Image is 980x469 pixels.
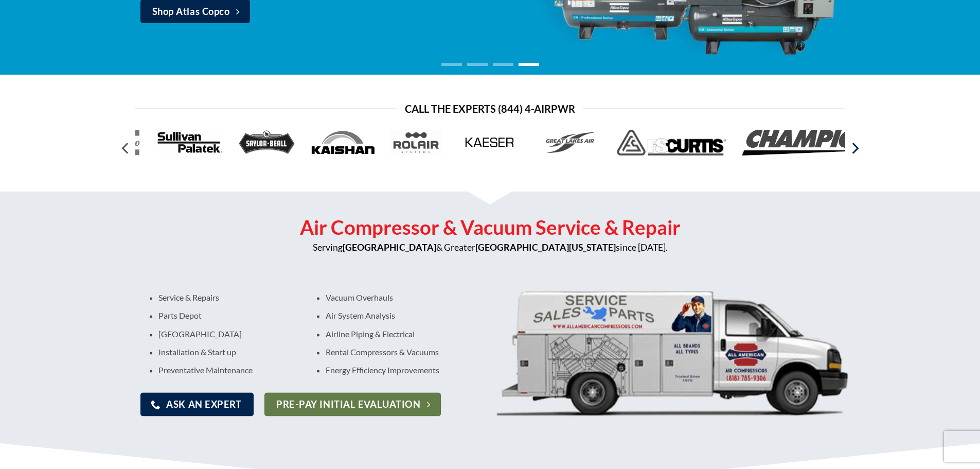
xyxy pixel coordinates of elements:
button: Next [845,138,864,159]
p: Energy Efficiency Improvements [326,365,526,375]
span: Shop Atlas Copco [152,4,230,19]
button: Previous [117,138,135,159]
span: Call the Experts (844) 4-AirPwr [405,100,575,117]
span: Ask An Expert [166,397,241,412]
p: Service & Repairs [158,293,292,303]
p: Serving & Greater since [DATE]. [135,240,845,255]
strong: [GEOGRAPHIC_DATA][US_STATE] [475,242,616,253]
p: Vacuum Overhauls [326,293,526,303]
li: Page dot 1 [441,63,462,66]
strong: [GEOGRAPHIC_DATA] [343,242,436,253]
p: [GEOGRAPHIC_DATA] [158,329,292,339]
li: Page dot 4 [519,63,539,66]
span: Pre-pay Initial Evaluation [276,397,420,412]
li: Page dot 2 [467,63,488,66]
li: Page dot 3 [493,63,513,66]
p: Parts Depot [158,311,292,321]
p: Rental Compressors & Vacuums [326,347,526,357]
h2: Air Compressor & Vacuum Service & Repair [135,215,845,240]
a: Ask An Expert [140,392,254,416]
p: Preventative Maintenance [158,365,292,375]
p: Installation & Start up [158,347,292,357]
p: Air System Analysis [326,311,526,321]
a: Pre-pay Initial Evaluation [264,392,441,416]
p: Airline Piping & Electrical [326,329,526,339]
